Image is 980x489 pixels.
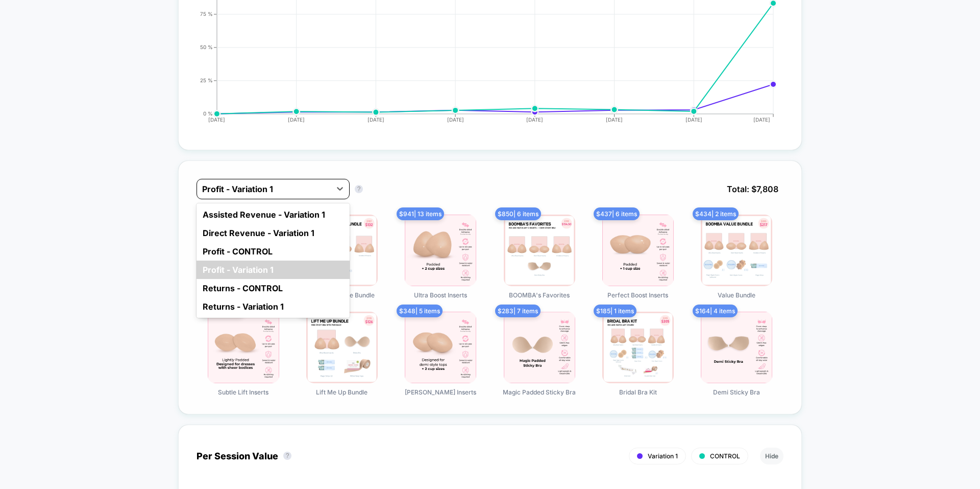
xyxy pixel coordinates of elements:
[397,305,443,317] span: $ 348 | 5 items
[710,452,740,460] span: CONTROL
[607,291,668,299] span: Perfect Boost Inserts
[509,291,570,299] span: BOOMBA's Favorites
[405,215,476,286] img: Ultra Boost Inserts
[405,388,476,396] span: [PERSON_NAME] Inserts
[306,312,378,383] img: Lift Me Up Bundle
[503,388,576,396] span: Magic Padded Sticky Bra
[602,312,674,383] img: Bridal Bra Kit
[200,11,213,17] tspan: 75 %
[367,117,384,123] tspan: [DATE]
[701,312,772,383] img: Demi Sticky Bra
[606,117,623,123] tspan: [DATE]
[718,291,755,299] span: Value Bundle
[197,261,350,279] div: Profit - Variation 1
[701,215,772,286] img: Value Bundle
[447,117,464,123] tspan: [DATE]
[594,207,640,220] span: $ 437 | 6 items
[722,179,783,199] span: Total: $ 7,808
[619,388,657,396] span: Bridal Bra Kit
[685,117,702,123] tspan: [DATE]
[504,215,575,286] img: BOOMBA's Favorites
[693,305,738,317] span: $ 164 | 4 items
[200,44,213,51] tspan: 50 %
[602,215,674,286] img: Perfect Boost Inserts
[754,117,771,123] tspan: [DATE]
[648,452,678,460] span: Variation 1
[316,388,367,396] span: Lift Me Up Bundle
[693,207,739,220] span: $ 434 | 2 items
[197,224,350,242] div: Direct Revenue - Variation 1
[203,111,213,117] tspan: 0 %
[713,388,760,396] span: Demi Sticky Bra
[495,305,541,317] span: $ 283 | 7 items
[594,305,636,317] span: $ 185 | 1 items
[208,117,225,123] tspan: [DATE]
[197,242,350,261] div: Profit - CONTROL
[197,205,350,224] div: Assisted Revenue - Variation 1
[288,117,305,123] tspan: [DATE]
[405,312,476,383] img: Demi Boost Inserts
[355,185,363,193] button: ?
[414,291,467,299] span: Ultra Boost Inserts
[200,78,213,84] tspan: 25 %
[760,448,783,464] button: Hide
[504,312,575,383] img: Magic Padded Sticky Bra
[526,117,543,123] tspan: [DATE]
[495,207,541,220] span: $ 850 | 6 items
[218,388,268,396] span: Subtle Lift Inserts
[208,312,279,383] img: Subtle Lift Inserts
[197,297,350,316] div: Returns - Variation 1
[397,207,444,220] span: $ 941 | 13 items
[197,279,350,297] div: Returns - CONTROL
[283,452,291,460] button: ?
